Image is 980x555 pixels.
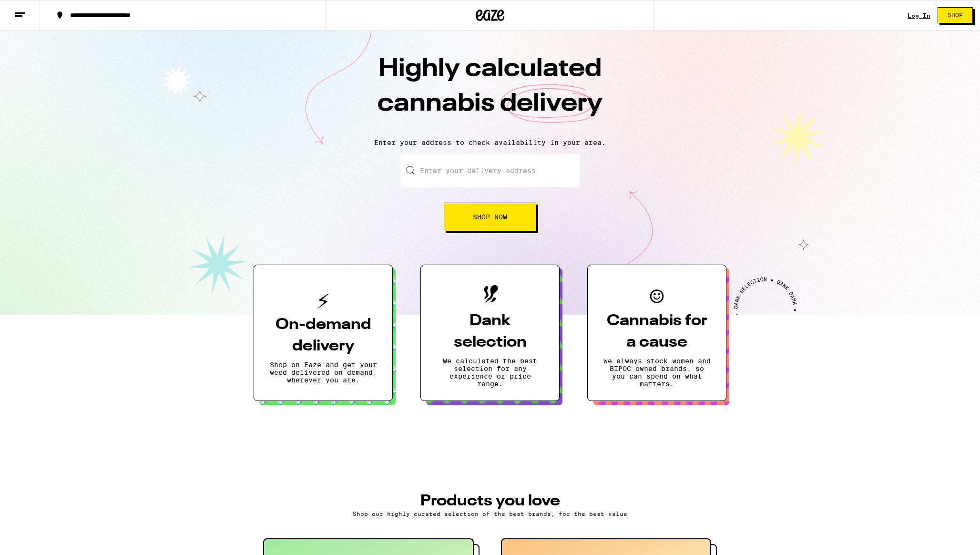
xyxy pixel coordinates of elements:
p: Enter your address to check availability in your area. [10,139,970,146]
a: Log In [908,12,930,19]
p: Shop our highly curated selection of the best brands, for the best value [263,511,717,517]
p: We calculated the best selection for any experience or price range. [436,357,544,388]
a: Shop [930,7,980,23]
h3: Dank selection [436,310,544,353]
button: On-demand deliveryShop on Eaze and get your weed delivered on demand, wherever you are. [254,265,393,401]
button: Dank selectionWe calculated the best selection for any experience or price range. [420,265,560,401]
h3: PRODUCTS YOU LOVE [263,493,717,509]
input: Enter your delivery address [401,154,580,187]
h3: On-demand delivery [269,314,377,357]
button: Shop [938,7,973,23]
button: Cannabis for a causeWe always stock women and BIPOC owned brands, so you can spend on what matters. [587,265,726,401]
p: We always stock women and BIPOC owned brands, so you can spend on what matters. [603,357,711,388]
button: Shop Now [444,203,536,231]
span: Shop [948,12,963,18]
p: Shop on Eaze and get your weed delivered on demand, wherever you are. [269,361,377,384]
h1: Highly calculated cannabis delivery [323,52,657,131]
span: Shop Now [473,214,507,220]
h3: Cannabis for a cause [603,310,711,353]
